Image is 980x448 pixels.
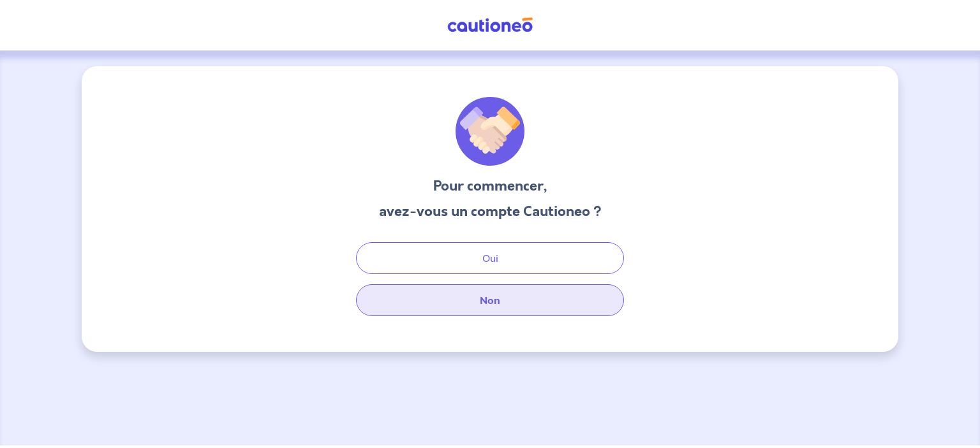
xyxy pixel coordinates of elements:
button: Oui [356,242,624,274]
img: illu_welcome.svg [456,97,524,166]
img: Cautioneo [442,17,538,33]
h3: Pour commencer, [379,176,602,196]
h3: avez-vous un compte Cautioneo ? [379,201,602,222]
button: Non [356,284,624,316]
